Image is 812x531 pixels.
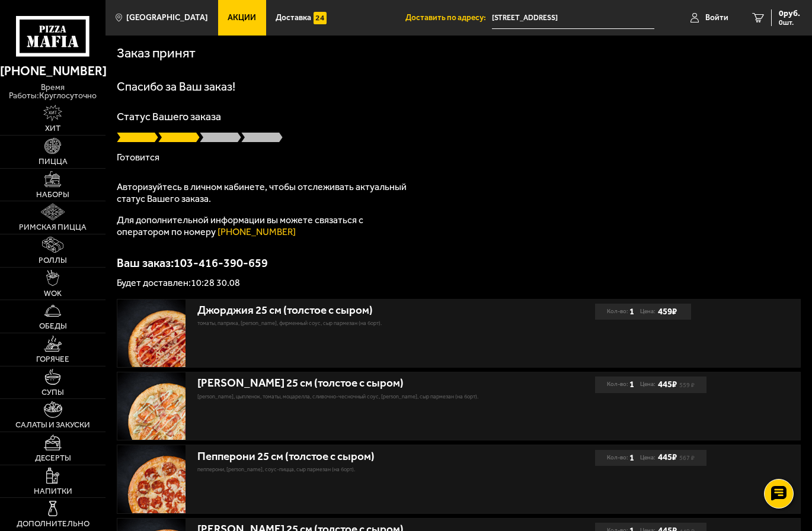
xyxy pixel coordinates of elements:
[117,111,800,122] p: Статус Вашего заказа
[197,465,517,474] p: пепперони, [PERSON_NAME], соус-пицца, сыр пармезан (на борт).
[607,376,634,392] div: Кол-во:
[34,487,72,495] span: Напитки
[45,124,60,132] span: Хит
[44,289,62,297] span: WOK
[117,214,413,238] p: Для дополнительной информации вы можете связаться с оператором по номеру
[607,450,634,466] div: Кол-во:
[117,181,413,205] p: Авторизуйтесь в личном кабинете, чтобы отслеживать актуальный статус Вашего заказа.
[658,307,677,317] b: 459 ₽
[492,7,654,29] span: Фермское шоссе, 36к27
[218,226,296,237] a: [PHONE_NUMBER]
[779,19,800,26] span: 0 шт.
[629,304,634,320] b: 1
[679,383,695,387] s: 559 ₽
[492,7,654,29] input: Ваш адрес доставки
[17,520,89,527] span: Дополнительно
[640,304,656,320] span: Цена:
[629,450,634,466] b: 1
[314,12,326,24] img: 15daf4d41897b9f0e9f617042186c801.svg
[640,450,656,466] span: Цена:
[39,157,68,165] span: Пицца
[117,278,800,288] p: Будет доставлен: 10:28 30.08
[197,392,517,401] p: [PERSON_NAME], цыпленок, томаты, моцарелла, сливочно-чесночный соус, [PERSON_NAME], сыр пармезан ...
[117,47,196,60] h1: Заказ принят
[197,304,517,317] div: Джорджия 25 см (толстое с сыром)
[35,454,71,462] span: Десерты
[19,223,87,231] span: Римская пицца
[117,81,800,92] h1: Спасибо за Ваш заказ!
[39,256,67,264] span: Роллы
[36,191,69,198] span: Наборы
[658,452,677,463] b: 445 ₽
[629,376,634,392] b: 1
[39,322,67,330] span: Обеды
[658,379,677,390] b: 445 ₽
[36,355,69,363] span: Горячее
[197,376,517,390] div: [PERSON_NAME] 25 см (толстое с сыром)
[41,388,64,396] span: Супы
[228,14,256,22] span: Акции
[276,14,311,22] span: Доставка
[197,450,517,464] div: Пепперони 25 см (толстое с сыром)
[679,456,695,460] s: 567 ₽
[640,376,656,392] span: Цена:
[405,14,492,22] span: Доставить по адресу:
[607,304,634,320] div: Кол-во:
[705,14,728,22] span: Войти
[197,319,517,327] p: томаты, паприка, [PERSON_NAME], фирменный соус, сыр пармезан (на борт).
[117,153,800,162] p: Готовится
[15,421,90,429] span: Салаты и закуски
[117,257,800,269] p: Ваш заказ: 103-416-390-659
[779,9,800,18] span: 0 руб.
[126,14,208,22] span: [GEOGRAPHIC_DATA]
